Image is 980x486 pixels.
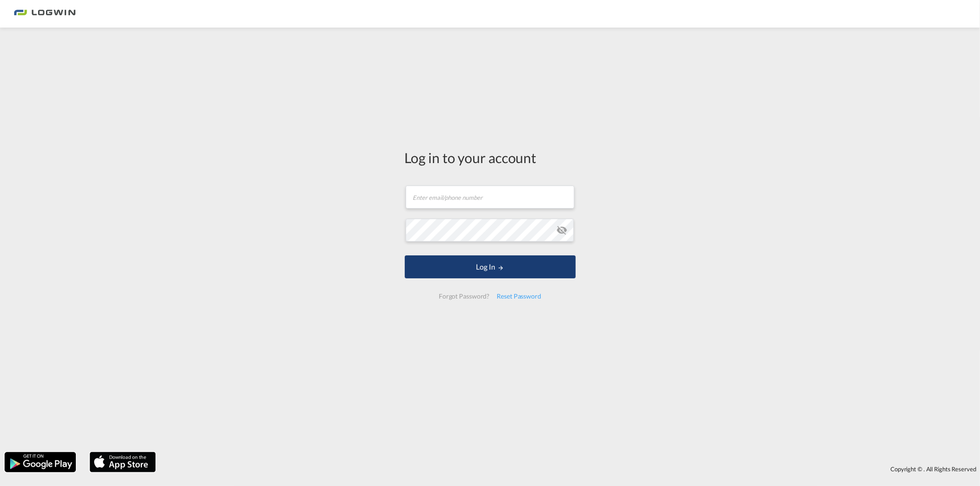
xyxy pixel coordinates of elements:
[405,148,576,167] div: Log in to your account
[435,288,493,305] div: Forgot Password?
[4,451,77,473] img: google.png
[14,4,76,24] img: bc73a0e0d8c111efacd525e4c8ad7d32.png
[89,451,157,473] img: apple.png
[160,461,980,477] div: Copyright © . All Rights Reserved
[405,255,576,278] button: LOGIN
[556,225,567,236] md-icon: icon-eye-off
[493,288,545,305] div: Reset Password
[406,186,574,209] input: Enter email/phone number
